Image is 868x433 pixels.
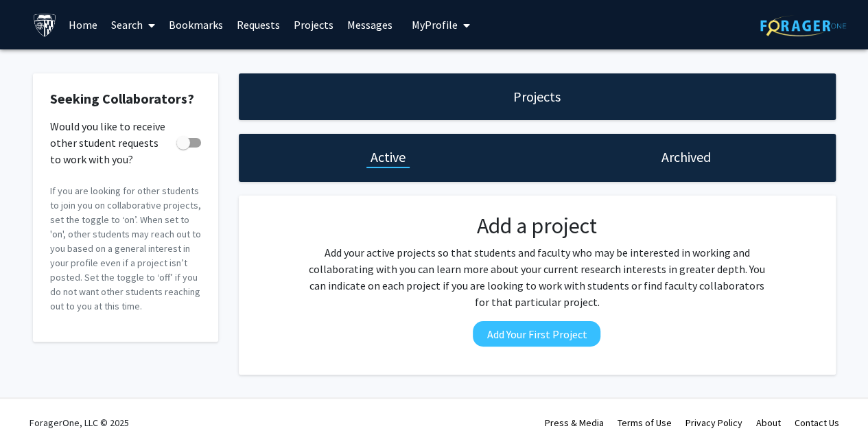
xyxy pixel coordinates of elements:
a: Projects [287,1,340,49]
a: Search [104,1,162,49]
button: Add Your First Project [473,321,600,347]
h1: Projects [513,87,561,106]
p: If you are looking for other students to join you on collaborative projects, set the toggle to ‘o... [50,184,201,314]
a: Terms of Use [618,417,672,429]
a: Requests [230,1,287,49]
h2: Add a project [304,213,769,239]
a: Bookmarks [162,1,230,49]
a: Contact Us [795,417,839,429]
a: Privacy Policy [685,417,742,429]
iframe: Chat [10,371,58,423]
span: My Profile [412,18,458,32]
a: Press & Media [545,417,604,429]
a: Home [62,1,104,49]
h1: Active [371,148,406,167]
span: Would you like to receive other student requests to work with you? [50,118,171,167]
a: Messages [340,1,399,49]
h2: Seeking Collaborators? [50,91,201,107]
h1: Archived [661,148,711,167]
p: Add your active projects so that students and faculty who may be interested in working and collab... [304,244,769,310]
a: About [756,417,781,429]
img: ForagerOne Logo [760,15,846,36]
img: Johns Hopkins University Logo [33,13,57,37]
